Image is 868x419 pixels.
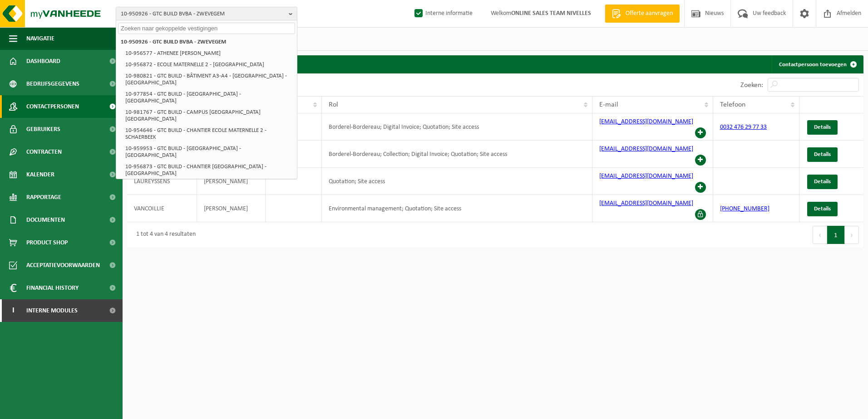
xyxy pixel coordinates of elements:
[132,227,196,243] div: 1 tot 4 van 4 resultaten
[807,175,838,189] a: Details
[127,168,197,195] td: LAUREYSSENS
[807,120,838,135] a: Details
[26,277,79,299] span: Financial History
[814,151,831,157] span: Details
[329,101,338,108] span: Rol
[26,95,79,118] span: Contactpersonen
[116,7,297,20] button: 10-950926 - GTC BUILD BVBA - ZWEVEGEM
[322,195,592,222] td: Environmental management; Quotation; Site access
[772,55,863,73] a: Contactpersoon toevoegen
[118,23,295,34] input: Zoeken naar gekoppelde vestigingen
[26,141,62,163] span: Contracten
[827,226,845,244] button: 1
[123,59,295,70] li: 10-956872 - ECOLE MATERNELLE 2 - [GEOGRAPHIC_DATA]
[322,168,592,195] td: Quotation; Site access
[605,5,680,23] a: Offerte aanvragen
[123,88,295,107] li: 10-977854 - GTC BUILD - [GEOGRAPHIC_DATA] - [GEOGRAPHIC_DATA]
[197,195,266,222] td: [PERSON_NAME]
[123,161,295,179] li: 10-956873 - GTC BUILD - CHANTIER [GEOGRAPHIC_DATA] - [GEOGRAPHIC_DATA]
[197,168,266,195] td: [PERSON_NAME]
[127,195,197,222] td: VANCOILLIE
[26,73,79,95] span: Bedrijfsgegevens
[26,27,54,50] span: Navigatie
[322,113,592,141] td: Borderel-Bordereau; Digital Invoice; Quotation; Site access
[599,200,693,207] a: [EMAIL_ADDRESS][DOMAIN_NAME]
[26,299,78,322] span: Interne modules
[9,299,17,322] span: I
[413,7,473,20] label: Interne informatie
[814,179,831,185] span: Details
[123,125,295,143] li: 10-954646 - GTC BUILD - CHANTIER ECOLE MATERNELLE 2 - SCHAERBEEK
[720,101,745,108] span: Telefoon
[26,50,60,73] span: Dashboard
[720,205,769,212] a: [PHONE_NUMBER]
[813,226,827,244] button: Previous
[26,209,65,231] span: Documenten
[26,254,100,277] span: Acceptatievoorwaarden
[623,9,675,18] span: Offerte aanvragen
[740,82,763,89] label: Zoeken:
[845,226,859,244] button: Next
[599,146,693,152] a: [EMAIL_ADDRESS][DOMAIN_NAME]
[814,124,831,130] span: Details
[26,231,68,254] span: Product Shop
[599,101,618,108] span: E-mail
[123,48,295,59] li: 10-956577 - ATHENEE [PERSON_NAME]
[123,70,295,88] li: 10-980821 - GTC BUILD - BÂTIMENT A3-A4 - [GEOGRAPHIC_DATA] - [GEOGRAPHIC_DATA]
[123,143,295,161] li: 10-959953 - GTC BUILD - [GEOGRAPHIC_DATA] - [GEOGRAPHIC_DATA]
[814,206,831,212] span: Details
[720,124,767,131] a: 0032 476 29 77 33
[599,118,693,125] a: [EMAIL_ADDRESS][DOMAIN_NAME]
[322,141,592,168] td: Borderel-Bordereau; Collection; Digital Invoice; Quotation; Site access
[121,7,285,21] span: 10-950926 - GTC BUILD BVBA - ZWEVEGEM
[511,10,591,17] strong: ONLINE SALES TEAM NIVELLES
[26,163,54,186] span: Kalender
[26,186,61,209] span: Rapportage
[807,147,838,162] a: Details
[123,107,295,125] li: 10-981767 - GTC BUILD - CAMPUS [GEOGRAPHIC_DATA] [GEOGRAPHIC_DATA]
[807,202,838,216] a: Details
[26,118,60,141] span: Gebruikers
[599,173,693,180] a: [EMAIL_ADDRESS][DOMAIN_NAME]
[121,39,226,45] strong: 10-950926 - GTC BUILD BVBA - ZWEVEGEM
